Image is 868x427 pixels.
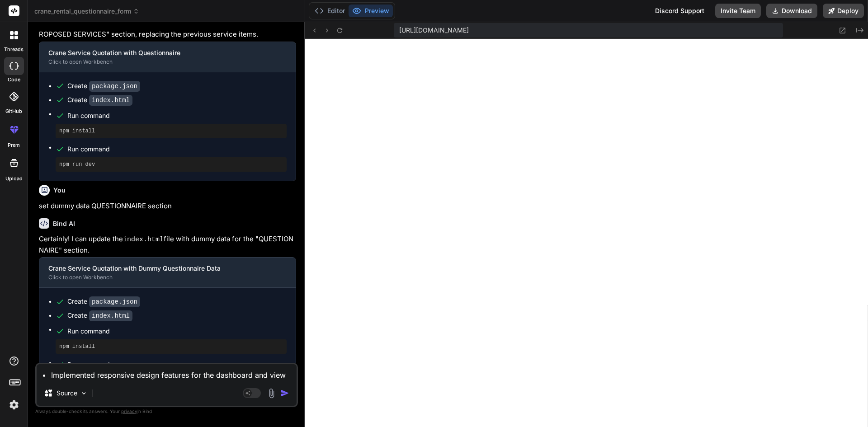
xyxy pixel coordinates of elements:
[67,95,132,105] div: Create
[89,296,140,307] code: package.json
[121,408,137,414] span: privacy
[59,161,283,168] pre: npm run dev
[67,327,287,336] span: Run command
[34,7,139,16] span: crane_rental_questionnaire_form
[39,258,281,287] button: Crane Service Quotation with Dummy Questionnaire DataClick to open Workbench
[67,111,287,120] span: Run command
[5,175,23,183] label: Upload
[349,5,393,17] button: Preview
[4,46,24,53] label: threads
[399,26,469,35] span: [URL][DOMAIN_NAME]
[39,234,296,255] p: Certainly! I can update the file with dummy data for the "QUESTIONNAIRE" section.
[67,145,287,154] span: Run command
[123,236,164,244] code: index.html
[89,95,132,106] code: index.html
[53,219,75,228] h6: Bind AI
[39,42,281,72] button: Crane Service Quotation with QuestionnaireClick to open Workbench
[266,388,277,399] img: attachment
[89,310,132,321] code: index.html
[67,297,140,306] div: Create
[6,397,22,413] img: settings
[715,4,761,18] button: Invite Team
[67,311,132,320] div: Create
[48,58,272,66] div: Click to open Workbench
[67,360,287,369] span: Run command
[53,186,66,195] h6: You
[766,4,817,18] button: Download
[5,108,22,115] label: GitHub
[8,76,20,84] label: code
[305,39,868,427] iframe: Preview
[59,343,283,350] pre: npm install
[59,127,283,135] pre: npm install
[280,389,289,398] img: icon
[80,389,88,397] img: Pick Models
[48,274,272,281] div: Click to open Workbench
[35,407,298,416] p: Always double-check its answers. Your in Bind
[650,4,710,18] div: Discord Support
[89,81,140,92] code: package.json
[48,264,272,273] div: Crane Service Quotation with Dummy Questionnaire Data
[48,48,272,57] div: Crane Service Quotation with Questionnaire
[311,5,349,17] button: Editor
[57,389,77,398] p: Source
[8,141,20,149] label: prem
[39,201,296,211] p: set dummy data QUESTIONNAIRE section
[823,4,864,18] button: Deploy
[67,81,140,91] div: Create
